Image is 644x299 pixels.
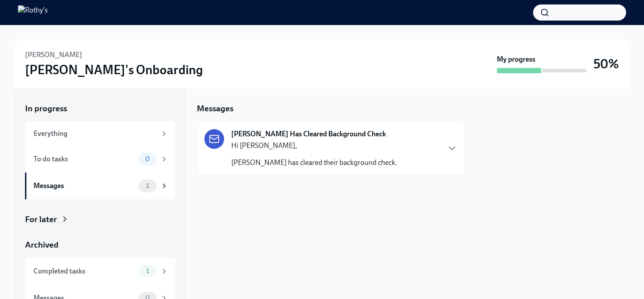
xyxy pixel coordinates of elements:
[25,214,57,225] div: For later
[497,55,535,64] strong: My progress
[25,258,175,285] a: Completed tasks1
[34,266,135,276] div: Completed tasks
[140,156,155,162] span: 0
[25,214,175,225] a: For later
[141,182,154,189] span: 1
[34,181,135,191] div: Messages
[25,50,82,60] h6: [PERSON_NAME]
[34,154,135,164] div: To do tasks
[231,158,397,168] p: [PERSON_NAME] has cleared their background check.
[25,146,175,173] a: To do tasks0
[197,103,233,114] h5: Messages
[18,5,48,20] img: Rothy's
[25,62,203,78] h3: [PERSON_NAME]'s Onboarding
[25,173,175,199] a: Messages1
[231,141,397,151] p: Hi [PERSON_NAME],
[34,129,157,139] div: Everything
[593,56,619,72] h3: 50%
[231,129,386,139] strong: [PERSON_NAME] Has Cleared Background Check
[25,122,175,146] a: Everything
[141,268,154,274] span: 1
[25,239,175,251] a: Archived
[25,103,175,114] a: In progress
